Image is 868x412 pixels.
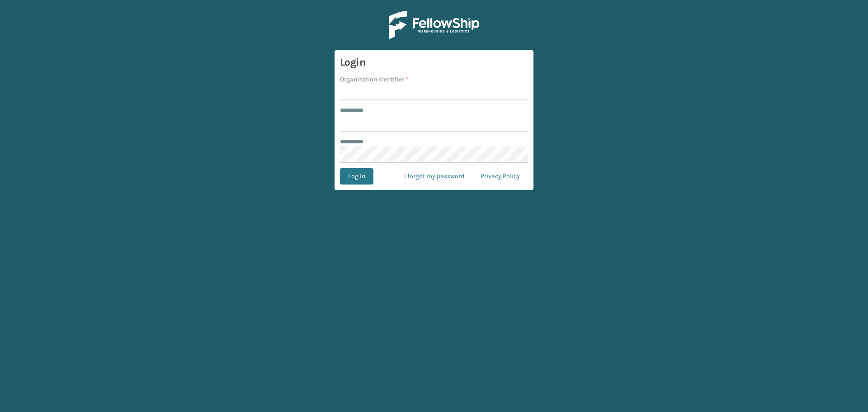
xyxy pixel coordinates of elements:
[340,56,528,69] h3: Login
[340,168,373,185] button: Log In
[389,11,479,39] img: Logo
[396,168,472,185] a: I forgot my password
[472,168,528,185] a: Privacy Policy
[340,75,408,84] label: Organization Identifier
